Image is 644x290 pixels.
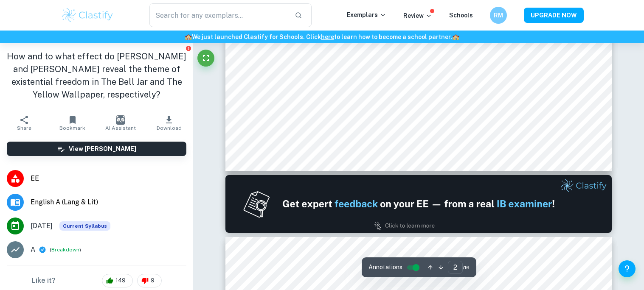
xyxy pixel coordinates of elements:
[7,50,186,101] h1: How and to what effect do [PERSON_NAME] and [PERSON_NAME] reveal the theme of existential freedom...
[452,33,459,40] span: 🏫
[61,7,115,24] img: Clastify logo
[17,125,31,131] span: Share
[31,197,186,207] span: English A (Lang & Lit)
[31,221,53,231] span: [DATE]
[347,10,386,20] p: Exemplars
[463,264,470,271] span: / 16
[105,125,136,131] span: AI Assistant
[2,32,642,42] h6: We just launched Clastify for Schools. Click to learn how to become a school partner.
[157,125,182,131] span: Download
[197,50,214,67] button: Fullscreen
[50,246,81,254] span: ( )
[321,33,334,40] a: here
[59,125,85,131] span: Bookmark
[137,274,162,287] div: 9
[146,276,159,285] span: 9
[59,221,110,231] div: This exemplar is based on the current syllabus. Feel free to refer to it for inspiration/ideas wh...
[59,221,110,231] span: Current Syllabus
[149,3,288,27] input: Search for any exemplars...
[116,115,125,125] img: AI Assistant
[69,144,136,153] h6: View [PERSON_NAME]
[403,11,432,20] p: Review
[449,12,473,19] a: Schools
[7,142,186,156] button: View [PERSON_NAME]
[102,274,133,287] div: 149
[32,276,56,286] h6: Like it?
[51,246,79,254] button: Breakdown
[31,245,35,255] p: A
[368,263,402,272] span: Annotations
[31,173,186,184] span: EE
[185,33,192,40] span: 🏫
[48,111,97,135] button: Bookmark
[145,111,193,135] button: Download
[111,276,130,285] span: 149
[185,45,191,51] button: Report issue
[619,260,636,277] button: Help and Feedback
[493,11,503,20] h6: RM
[225,175,612,233] img: Ad
[490,7,507,24] button: RM
[524,8,584,23] button: UPGRADE NOW
[97,111,145,135] button: AI Assistant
